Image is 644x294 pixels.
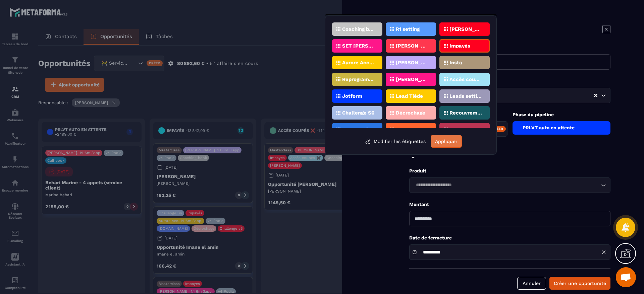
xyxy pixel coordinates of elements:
[449,94,482,98] p: Leads setting
[342,127,375,132] p: Aucunes données
[449,77,482,82] p: Accès coupés ✖️
[449,111,482,115] p: Recouvrement
[513,112,611,118] p: Phase du pipeline
[431,135,462,148] button: Appliquer
[396,111,425,115] p: Décrochage
[342,27,375,31] p: Coaching book
[409,78,610,84] p: Contact
[396,44,428,48] p: [PERSON_NAME]. 1:1 6m 3app
[342,44,375,48] p: SET [PERSON_NAME]
[396,77,428,82] p: [PERSON_NAME]. 1:1 6m 3app.
[409,168,610,174] p: Produit
[449,60,462,65] p: Insta
[360,135,431,147] button: Modifier les étiquettes
[594,93,597,98] button: Clear Selected
[342,77,375,82] p: Reprogrammé
[414,181,599,189] input: Search for option
[449,127,477,132] p: SET Manon
[396,94,423,98] p: Lead Tiède
[396,60,428,65] p: [PERSON_NAME]. 1:1 6m 3 app
[396,127,402,132] p: R2
[342,111,374,115] p: Challenge S6
[517,277,546,290] button: Annuler
[342,94,362,98] p: Jotform
[449,27,482,31] p: [PERSON_NAME]
[409,201,610,208] p: Montant
[409,88,610,103] div: Search for option
[342,60,375,65] p: Aurore Acc. 1:1 6m 3app.
[409,45,610,51] p: Nom de la l'opportunité
[409,235,610,241] p: Date de fermeture
[549,277,610,290] button: Créer une opportunité
[409,177,610,193] div: Search for option
[449,44,470,48] p: Impayés
[409,145,610,151] p: Choix Étiquette
[616,267,636,287] div: Ouvrir le chat
[396,27,420,31] p: R1 setting
[455,92,593,99] input: Search for option
[489,126,506,132] div: Créer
